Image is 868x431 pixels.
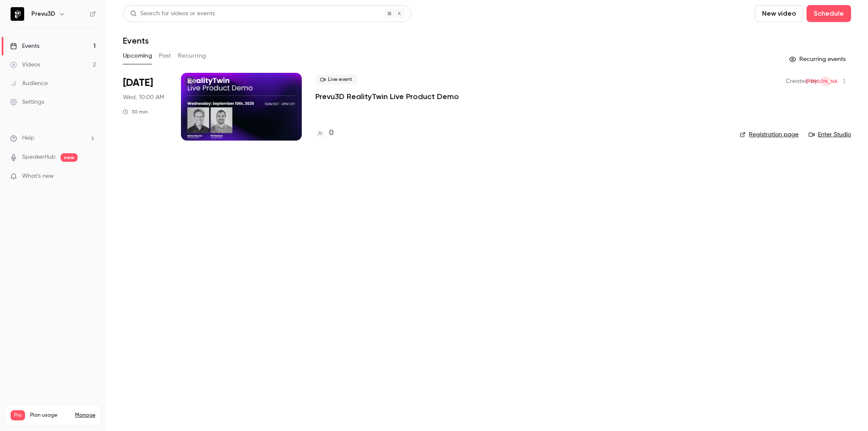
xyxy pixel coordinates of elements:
[22,153,56,162] a: SpeakerHub
[123,73,167,141] div: Sep 10 Wed, 10:00 AM (America/Toronto)
[130,9,215,18] div: Search for videos or events
[740,130,798,139] a: Registration page
[11,420,27,428] p: Videos
[315,127,334,139] a: 0
[10,42,39,50] div: Events
[123,93,164,102] span: Wed, 10:00 AM
[31,10,55,18] h6: Prevu3D
[22,134,34,143] span: Help
[159,49,171,63] button: Past
[329,127,334,139] h4: 0
[81,422,83,427] span: 2
[123,108,148,115] div: 30 min
[11,7,24,21] img: Prevu3D
[75,412,95,419] a: Manage
[785,52,851,66] button: Recurring events
[81,420,95,428] p: / 150
[123,36,149,46] h1: Events
[61,153,78,162] span: new
[123,49,152,63] button: Upcoming
[786,76,817,86] span: Created by
[806,76,846,86] span: [PERSON_NAME]
[22,172,54,181] span: What's new
[807,5,851,22] button: Schedule
[10,61,40,69] div: Videos
[10,134,96,143] li: help-dropdown-opener
[30,412,70,419] span: Plan usage
[755,5,803,22] button: New video
[315,91,459,102] a: Prevu3D RealityTwin Live Product Demo
[315,75,357,85] span: Live event
[123,76,153,90] span: [DATE]
[11,410,25,420] span: Pro
[10,98,44,106] div: Settings
[10,79,48,88] div: Audience
[809,130,851,139] a: Enter Studio
[821,76,831,86] span: Julie Osmond
[178,49,206,63] button: Recurring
